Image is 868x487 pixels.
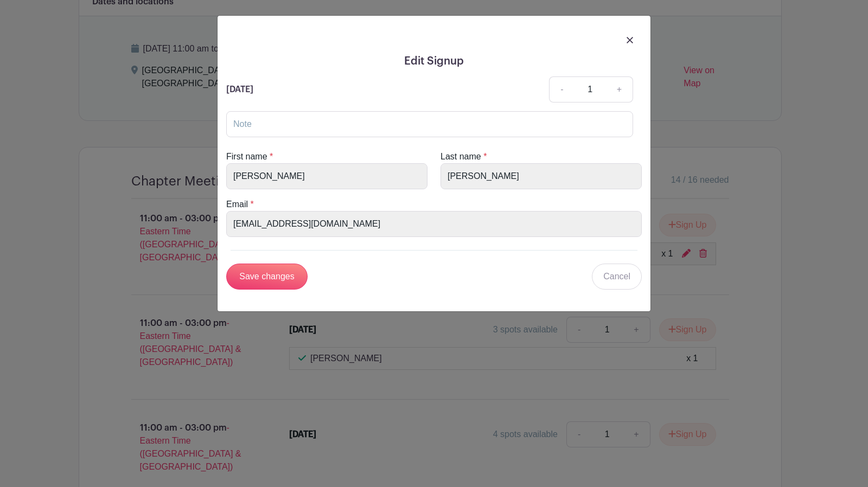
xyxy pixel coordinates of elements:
[226,111,633,137] input: Note
[226,83,253,96] p: [DATE]
[627,37,633,43] img: close_button-5f87c8562297e5c2d7936805f587ecaba9071eb48480494691a3f1689db116b3.svg
[606,76,633,102] a: +
[226,264,308,290] input: Save changes
[226,198,248,211] label: Email
[592,264,642,290] a: Cancel
[549,76,574,102] a: -
[226,55,642,68] h5: Edit Signup
[226,150,267,163] label: First name
[441,150,481,163] label: Last name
